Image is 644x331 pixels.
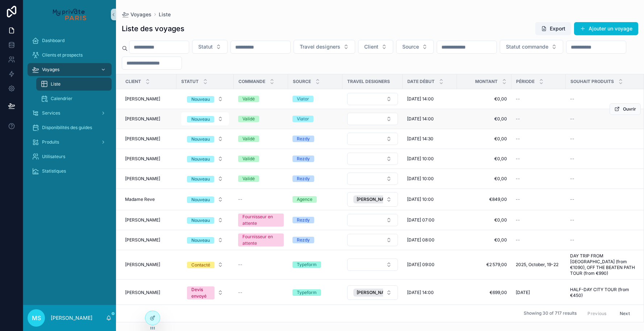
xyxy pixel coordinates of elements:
[347,214,398,227] a: Select Button
[364,43,378,50] span: Client
[461,136,507,142] span: €0,00
[357,290,392,295] span: [PERSON_NAME]
[181,112,229,126] a: Select Button
[238,116,284,122] a: Validé
[125,237,160,243] span: [PERSON_NAME]
[461,176,507,182] span: €0,00
[297,136,310,142] div: Rezdy
[181,92,229,106] a: Select Button
[125,156,160,162] span: [PERSON_NAME]
[347,214,398,226] button: Select Button
[535,22,571,35] button: Export
[461,217,507,223] a: €0,00
[347,234,398,246] button: Select Button
[461,196,507,202] span: €849,00
[42,168,66,174] span: Statistiques
[407,217,453,223] a: [DATE] 07:00
[570,196,574,202] span: --
[610,103,641,115] button: Ouvrir
[292,175,338,182] a: Rezdy
[238,96,284,102] a: Validé
[42,52,83,58] span: Clients et prospects
[516,237,561,243] a: --
[125,96,160,102] span: [PERSON_NAME]
[238,290,284,295] a: --
[191,237,210,244] div: Nouveau
[570,217,574,223] span: --
[347,285,398,300] a: Select Button
[396,40,434,54] button: Select Button
[181,79,199,84] span: Statut
[407,156,434,162] span: [DATE] 10:00
[570,237,641,243] a: --
[570,217,641,223] a: --
[347,133,398,145] button: Select Button
[297,96,309,102] div: Viator
[461,156,507,162] a: €0,00
[407,196,434,202] span: [DATE] 10:00
[570,253,641,276] a: DAY TRIP FROM [GEOGRAPHIC_DATA] (from €1090), OFF THE BEATEN PATH TOUR (from €990)
[292,289,338,296] a: Typeform
[347,79,390,84] span: Travel designers
[407,290,434,295] span: [DATE] 14:00
[475,79,498,84] span: Montant
[125,196,172,202] a: Madame Reve
[297,217,310,223] div: Rezdy
[125,196,155,202] span: Madame Reve
[570,116,641,122] a: --
[407,136,433,142] span: [DATE] 14:30
[516,116,520,122] span: --
[238,156,284,162] a: Validé
[122,24,184,34] h1: Liste des voyages
[125,116,172,122] a: [PERSON_NAME]
[42,139,59,145] span: Produits
[181,172,229,185] button: Select Button
[347,112,398,125] a: Select Button
[347,152,398,165] a: Select Button
[42,110,60,116] span: Services
[407,116,453,122] a: [DATE] 14:00
[51,96,72,102] span: Calendrier
[191,196,210,203] div: Nouveau
[407,96,434,102] span: [DATE] 14:00
[407,79,435,84] span: Date début
[181,233,229,247] a: Select Button
[130,11,151,18] span: Voyages
[242,96,255,102] div: Validé
[516,156,520,162] span: --
[181,172,229,186] a: Select Button
[516,196,520,202] span: --
[516,136,520,142] span: --
[42,38,65,44] span: Dashboard
[125,156,172,162] a: [PERSON_NAME]
[570,237,574,243] span: --
[402,43,419,50] span: Source
[36,92,112,105] a: Calendrier
[159,11,171,18] a: Liste
[570,156,574,162] span: --
[292,96,338,102] a: Viator
[516,290,530,295] span: [DATE]
[516,217,520,223] span: --
[623,106,636,112] span: Ouvrir
[347,233,398,247] a: Select Button
[125,217,160,223] span: [PERSON_NAME]
[516,176,561,182] a: --
[42,125,92,131] span: Disponibilités des guides
[407,262,435,268] span: [DATE] 09:00
[358,40,393,54] button: Select Button
[238,262,242,268] span: --
[461,116,507,122] span: €0,00
[297,237,310,243] div: Rezdy
[238,214,284,227] a: Fournisseur en attente
[615,308,635,319] button: Next
[297,261,317,268] div: Typeform
[297,289,317,296] div: Typeform
[516,136,561,142] a: --
[516,79,535,84] span: Période
[407,176,453,182] a: [DATE] 10:00
[238,136,284,142] a: Validé
[242,175,255,182] div: Validé
[516,262,561,268] a: 2025, October, 19-22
